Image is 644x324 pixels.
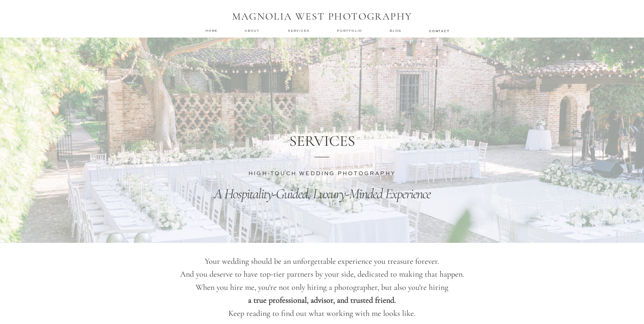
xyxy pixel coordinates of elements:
[184,185,460,204] p: A Hospitality-Guided, Luxury-Minded Experience
[429,29,449,33] a: contact
[205,28,218,33] a: home
[289,132,355,149] h1: SERVICES
[337,28,364,33] a: Portfolio
[154,255,490,320] p: Your wedding should be an unforgettable experience you treasure forever. And you deserve to have ...
[245,28,262,33] a: about
[390,28,403,33] a: Blog
[248,295,396,305] b: a true professional, advisor, and trusted friend.
[227,10,417,23] h1: MAGNOLIA WEST PHOTOGRAPHY
[240,170,404,177] h3: HIGH-TOUCH WEDDING PHOTOGRAPHY
[288,28,311,33] a: services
